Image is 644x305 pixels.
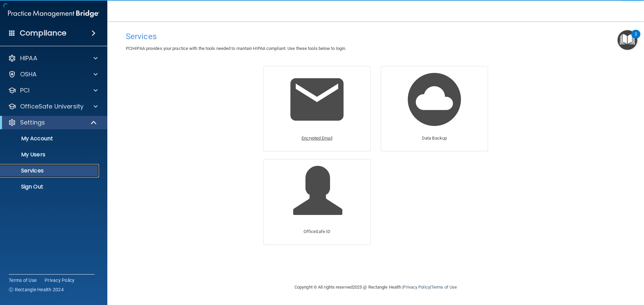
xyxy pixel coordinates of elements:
a: Terms of Use [431,285,457,290]
p: Encrypted Email [302,134,332,142]
p: OSHA [20,70,37,78]
a: OfficeSafe University [8,102,98,110]
a: OfficeSafe ID [263,159,371,244]
span: PCIHIPAA provides your practice with the tools needed to mantain HIPAA compliant. Use these tools... [126,46,346,51]
a: Privacy Policy [403,285,430,290]
a: Privacy Policy [45,277,75,284]
a: PCI [8,86,98,94]
a: Settings [8,119,97,127]
p: My Users [4,151,96,158]
h4: Compliance [20,28,66,38]
a: Encrypted Email Encrypted Email [263,66,371,151]
a: Data Backup Data Backup [381,66,488,151]
button: Open Resource Center, 2 new notifications [618,30,637,50]
h4: Services [126,32,626,41]
p: Data Backup [422,134,447,142]
a: OSHA [8,70,98,78]
p: HIPAA [20,54,37,62]
div: Copyright © All rights reserved 2025 @ Rectangle Health | | [253,277,498,298]
p: Services [4,167,96,174]
span: Ⓒ Rectangle Health 2024 [9,286,64,293]
iframe: Drift Widget Chat Controller [528,257,636,284]
div: 2 [635,34,637,43]
img: PMB logo [8,7,99,20]
img: Data Backup [402,68,466,131]
p: PCI [20,86,30,94]
p: Sign Out [4,183,96,190]
a: Terms of Use [9,277,37,284]
img: Encrypted Email [285,68,349,131]
p: OfficeSafe University [20,102,84,110]
p: OfficeSafe ID [304,228,330,236]
p: Settings [20,119,45,127]
a: HIPAA [8,54,98,62]
p: My Account [4,135,96,142]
